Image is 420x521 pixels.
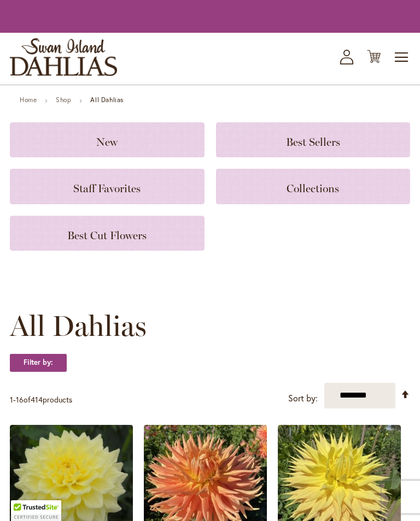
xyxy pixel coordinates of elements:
a: Collections [216,169,411,204]
span: 414 [31,394,43,405]
p: - of products [10,391,72,408]
span: 16 [16,394,24,405]
span: Collections [287,182,339,195]
a: Home [20,96,37,104]
iframe: Launch Accessibility Center [8,482,39,513]
a: Best Cut Flowers [10,216,205,251]
span: Best Cut Flowers [67,229,147,242]
a: Best Sellers [216,122,411,157]
span: Best Sellers [286,135,340,149]
a: New [10,122,205,157]
span: 1 [10,394,13,405]
strong: All Dahlias [90,96,124,104]
label: Sort by: [288,388,318,408]
span: Staff Favorites [73,182,141,195]
span: All Dahlias [10,310,147,342]
a: Shop [56,96,71,104]
span: New [96,135,118,149]
a: Staff Favorites [10,169,205,204]
a: store logo [10,38,117,76]
strong: Filter by: [10,353,67,372]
